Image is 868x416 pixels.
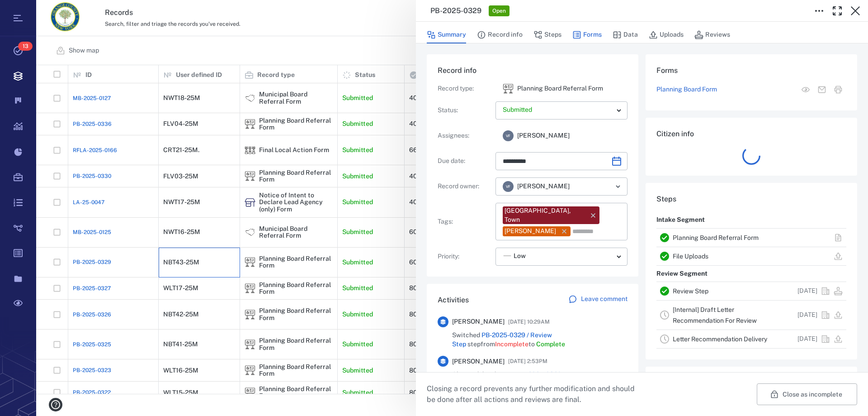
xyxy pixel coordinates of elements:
button: Uploads [649,26,684,43]
a: [Internal] Draft Letter Recommendation For Review [673,306,757,324]
h6: Citizen info [656,129,846,139]
div: V F [503,181,514,192]
a: PB-2025-0329 / Review Step [452,331,552,348]
h6: Forms [656,65,846,76]
p: [DATE] [797,311,817,320]
a: Letter Recommendation Delivery [673,335,767,343]
span: Incomplete [495,340,528,348]
img: icon Planning Board Referral Form [503,83,514,94]
span: [DATE] 2:53PM [508,356,547,367]
span: Changed due date for step from to [452,370,627,388]
a: File Uploads [673,253,708,260]
div: FormsPlanning Board FormView form in the stepMail formPrint form [646,54,857,118]
span: Low [514,252,526,261]
button: Choose date, selected date is Oct 4, 2025 [608,152,626,170]
span: [PERSON_NAME] [452,357,505,366]
p: [DATE] [797,335,817,344]
p: Due date : [438,157,492,166]
button: View form in the step [797,81,814,98]
div: Planning Board Referral Form [503,83,514,94]
span: Help [20,6,39,14]
span: [PERSON_NAME] [517,131,570,140]
div: V F [503,130,514,141]
p: Assignees : [438,131,492,140]
button: Mail form [814,81,830,98]
button: Open [612,180,624,193]
p: Closing a record prevents any further modification and should be done after all actions and revie... [427,383,642,405]
button: Data [613,26,638,43]
span: Open [491,7,508,15]
p: Submitted [503,105,613,115]
span: 13 [18,42,33,51]
span: [PERSON_NAME] [517,182,570,191]
h6: Record info [438,65,627,76]
button: Steps [533,26,561,43]
div: [PERSON_NAME] [505,227,556,236]
button: Record info [477,26,523,43]
div: Record infoRecord type:icon Planning Board Referral FormPlanning Board Referral FormStatus:Assign... [427,54,638,284]
p: Priority : [438,252,492,261]
p: Status : [438,106,492,115]
p: Leave comment [581,295,627,304]
span: Switched step from to [452,331,627,349]
p: Tags : [438,217,492,226]
a: Leave comment [568,295,627,306]
p: Review Segment [656,266,708,282]
button: Toggle to Edit Boxes [810,2,828,20]
button: Close [846,2,864,20]
button: Print form [830,81,846,98]
button: Forms [572,26,602,43]
button: Summary [427,26,466,43]
button: Reviews [694,26,730,43]
div: [GEOGRAPHIC_DATA], Town [505,206,585,224]
h3: PB-2025-0329 [430,5,481,16]
p: Record type : [438,84,492,93]
button: Close as incomplete [757,383,857,405]
span: [DATE] 10:29AM [508,316,550,327]
span: Complete [536,340,565,348]
p: Planning Board Referral Form [517,84,603,93]
div: StepsIntake SegmentPlanning Board Referral FormFile UploadsReview SegmentReview Step[DATE][Intern... [646,183,857,367]
p: Record owner : [438,182,492,191]
a: PB-2025-0329 / Review Step [452,371,588,387]
a: Planning Board Form [656,85,717,94]
button: Toggle Fullscreen [828,2,846,20]
div: Citizen info [646,118,857,183]
p: Intake Segment [656,212,705,228]
p: [DATE] [797,287,817,296]
span: [PERSON_NAME] [452,317,505,326]
a: Planning Board Referral Form [673,234,759,241]
h6: Activities [438,295,469,306]
a: Review Step [673,287,708,295]
h6: Steps [656,194,846,205]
